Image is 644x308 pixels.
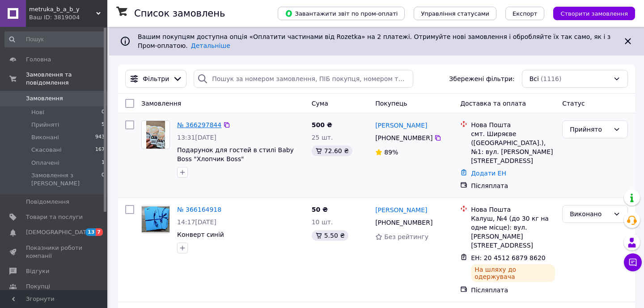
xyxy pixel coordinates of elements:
[414,7,496,20] button: Управління статусами
[31,146,62,154] span: Скасовані
[384,233,428,240] span: Без рейтингу
[471,170,506,177] a: Додати ЕН
[570,209,610,219] div: Виконано
[31,121,59,129] span: Прийняті
[312,206,328,213] span: 50 ₴
[146,121,165,149] img: Фото товару
[285,9,398,17] span: Завантажити звіт по пром-оплаті
[544,9,635,17] a: Створити замовлення
[505,7,545,20] button: Експорт
[96,228,103,236] span: 7
[142,206,169,232] img: Фото товару
[177,206,221,213] a: № 366164918
[194,70,413,88] input: Пошук за номером замовлення, ПІБ покупця, номером телефону, Email, номером накладної
[85,228,96,236] span: 13
[471,120,555,129] div: Нова Пошта
[312,218,333,226] span: 10 шт.
[31,171,102,188] span: Замовлення з [PERSON_NAME]
[553,7,635,20] button: Створити замовлення
[471,129,555,165] div: смт. Ширяєве ([GEOGRAPHIC_DATA].), №1: вул. [PERSON_NAME][STREET_ADDRESS]
[312,121,332,128] span: 500 ₴
[541,75,562,82] span: (1116)
[31,133,59,141] span: Виконані
[191,42,230,49] a: Детальніше
[177,146,294,163] a: Подарунок для гостей в стилі Baby Boss "Хлопчик Boss"
[26,94,63,103] span: Замовлення
[102,171,105,188] span: 0
[471,264,555,282] div: На шляху до одержувача
[471,254,546,261] span: ЕН: 20 4512 6879 8620
[278,7,405,20] button: Завантажити звіт по пром-оплаті
[26,228,92,236] span: [DEMOGRAPHIC_DATA]
[375,100,407,107] span: Покупець
[29,5,96,13] span: metruka_b_a_b_y
[102,121,105,129] span: 5
[95,133,105,141] span: 943
[460,100,526,107] span: Доставка та оплата
[570,124,610,134] div: Прийнято
[4,31,106,47] input: Пошук
[373,216,434,229] div: [PHONE_NUMBER]
[26,282,50,291] span: Покупці
[421,10,489,17] span: Управління статусами
[177,134,216,141] span: 13:31[DATE]
[312,145,352,156] div: 72.60 ₴
[138,33,610,49] span: Вашим покупцям доступна опція «Оплатити частинами від Rozetka» на 2 платежі. Отримуйте нові замов...
[384,149,398,156] span: 89%
[31,108,44,116] span: Нові
[375,121,427,130] a: [PERSON_NAME]
[177,218,216,226] span: 14:17[DATE]
[624,253,642,271] button: Чат з покупцем
[31,159,59,167] span: Оплачені
[26,244,83,260] span: Показники роботи компанії
[26,71,107,87] span: Замовлення та повідомлення
[562,100,585,107] span: Статус
[26,267,49,275] span: Відгуки
[141,120,170,149] a: Фото товару
[471,214,555,250] div: Калуш, №4 (до 30 кг на одне місце): вул. [PERSON_NAME][STREET_ADDRESS]
[29,13,107,21] div: Ваш ID: 3819004
[449,74,514,83] span: Збережені фільтри:
[530,74,539,83] span: Всі
[102,108,105,116] span: 0
[312,100,328,107] span: Cума
[513,10,538,17] span: Експорт
[471,181,555,190] div: Післяплата
[26,56,51,64] span: Головна
[471,205,555,214] div: Нова Пошта
[312,134,333,141] span: 25 шт.
[560,10,628,17] span: Створити замовлення
[177,121,221,128] a: № 366297844
[134,8,225,19] h1: Список замовлень
[312,230,348,241] div: 5.50 ₴
[373,132,434,144] div: [PHONE_NUMBER]
[375,205,427,214] a: [PERSON_NAME]
[177,231,224,238] a: Конверт синій
[26,213,83,221] span: Товари та послуги
[141,100,181,107] span: Замовлення
[95,146,105,154] span: 167
[102,159,105,167] span: 1
[471,286,555,295] div: Післяплата
[26,198,69,206] span: Повідомлення
[141,205,170,234] a: Фото товару
[143,74,169,83] span: Фільтри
